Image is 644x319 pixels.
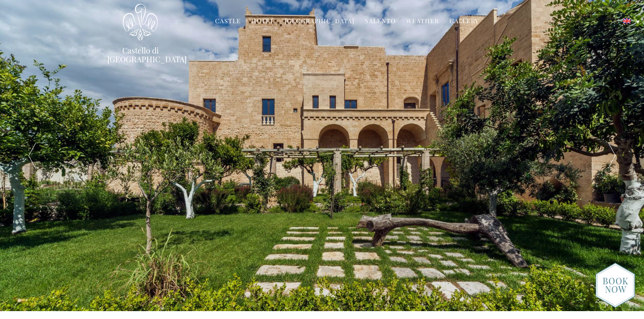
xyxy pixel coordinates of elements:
a: Castle [215,17,241,27]
a: Weather [406,17,439,27]
a: [GEOGRAPHIC_DATA] [285,17,354,27]
img: Castello di Ugento [123,4,158,41]
a: Hotel [251,17,274,27]
img: new-booknow.png [595,262,635,308]
a: Gallery [449,17,479,27]
img: English [623,18,631,24]
a: Salento [365,17,396,27]
a: Castello di [GEOGRAPHIC_DATA] [107,46,173,64]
